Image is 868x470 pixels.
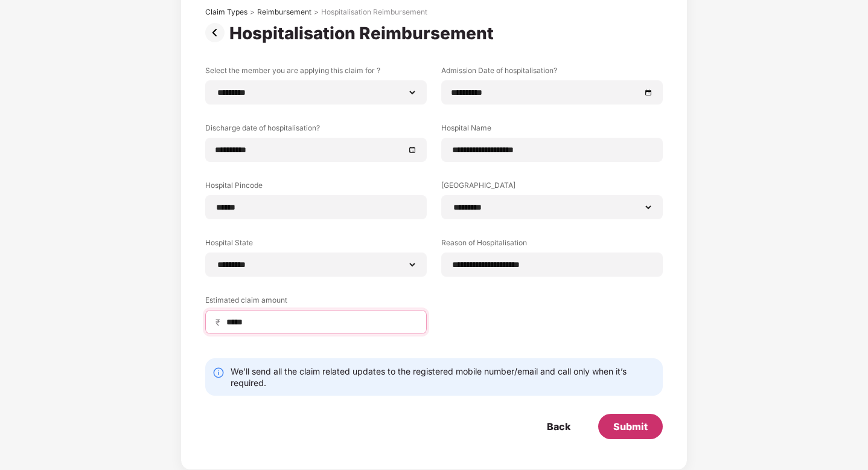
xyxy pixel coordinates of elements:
div: Claim Types [205,7,247,17]
img: svg+xml;base64,PHN2ZyBpZD0iUHJldi0zMngzMiIgeG1sbnM9Imh0dHA6Ly93d3cudzMub3JnLzIwMDAvc3ZnIiB3aWR0aD... [205,23,229,42]
div: > [250,7,255,17]
label: Hospital State [205,237,427,253]
label: Discharge date of hospitalisation? [205,123,427,138]
label: Hospital Name [441,123,663,138]
label: Reason of Hospitalisation [441,237,663,253]
label: Select the member you are applying this claim for ? [205,65,427,80]
div: We’ll send all the claim related updates to the registered mobile number/email and call only when... [231,365,656,388]
img: svg+xml;base64,PHN2ZyBpZD0iSW5mby0yMHgyMCIgeG1sbnM9Imh0dHA6Ly93d3cudzMub3JnLzIwMDAvc3ZnIiB3aWR0aD... [212,367,225,379]
div: Hospitalisation Reimbursement [229,23,499,43]
label: Admission Date of hospitalisation? [441,65,663,80]
div: Hospitalisation Reimbursement [321,7,427,17]
div: > [314,7,319,17]
label: [GEOGRAPHIC_DATA] [441,180,663,195]
div: Reimbursement [257,7,311,17]
span: ₹ [215,317,225,328]
div: Submit [613,420,648,433]
div: Back [547,420,570,433]
label: Hospital Pincode [205,180,427,195]
label: Estimated claim amount [205,295,427,310]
